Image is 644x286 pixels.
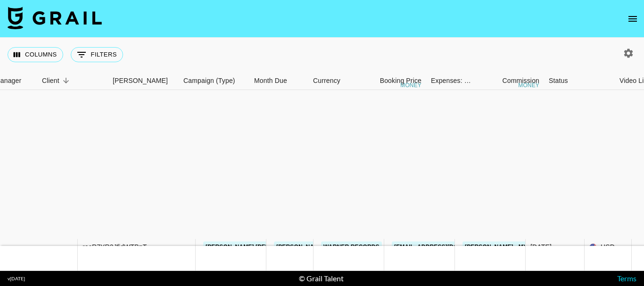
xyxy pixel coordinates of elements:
div: money [518,82,539,88]
div: Campaign (Type) [183,72,235,90]
div: Campaign (Type) [179,72,249,90]
a: Warner Records [321,241,382,253]
a: Terms [617,274,636,283]
button: open drawer [623,9,642,28]
div: Currency [313,72,340,90]
div: Status [544,72,615,90]
div: Expenses: Remove Commission? [426,72,473,90]
div: Status [549,72,568,90]
img: Grail Talent [8,7,102,29]
div: Client [42,72,59,90]
div: v [DATE] [8,276,25,282]
a: [PERSON_NAME].[PERSON_NAME].161 [203,241,318,253]
div: recR7YR2JfjdWTBpT [83,243,147,252]
div: Month Due [254,72,287,90]
div: Booking Price [380,72,421,90]
div: money [400,82,421,88]
div: Commission [502,72,539,90]
div: © Grail Talent [299,274,344,283]
button: Show filters [71,47,123,62]
div: USD [585,239,632,256]
div: Month Due [249,72,308,90]
button: Select columns [8,47,63,62]
div: [PERSON_NAME] [113,72,168,90]
div: Client [37,72,108,90]
button: Sort [59,74,73,87]
a: [EMAIL_ADDRESS][DOMAIN_NAME] [392,241,497,253]
div: Currency [308,72,355,90]
div: Expenses: Remove Commission? [431,72,471,90]
a: [PERSON_NAME] - Mystical Magical [462,241,579,253]
div: Booker [108,72,179,90]
div: Jul '25 [530,243,552,252]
